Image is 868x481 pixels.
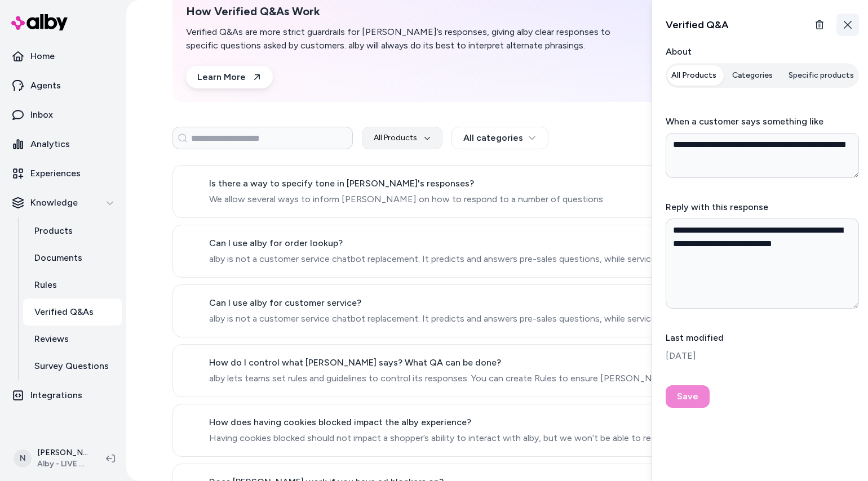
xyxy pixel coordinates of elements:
[209,312,715,326] span: alby is not a customer service chatbot replacement. It predicts and answers pre-sales questions, ...
[209,193,715,206] span: We allow several ways to inform [PERSON_NAME] on how to respond to a number of questions
[30,79,61,92] p: Agents
[209,177,715,190] span: Is there a way to specify tone in [PERSON_NAME]'s responses?
[34,278,57,292] p: Rules
[186,25,619,52] p: Verified Q&As are more strict guardrails for [PERSON_NAME]’s responses, giving alby clear respons...
[5,160,122,187] a: Experiences
[34,224,73,238] p: Products
[186,66,273,88] a: Learn More
[37,447,88,458] p: [PERSON_NAME]
[666,202,768,212] label: Reply with this response
[30,389,82,402] p: Integrations
[34,359,109,373] p: Survey Questions
[7,440,97,476] button: N[PERSON_NAME]Alby - LIVE on [DOMAIN_NAME]
[209,372,715,385] span: alby lets teams set rules and guidelines to control its responses. You can create Rules to ensure...
[362,127,442,149] button: All Products
[30,108,53,122] p: Inbox
[5,189,122,216] button: Knowledge
[666,45,859,59] label: About
[30,167,81,180] p: Experiences
[5,382,122,409] a: Integrations
[30,50,55,63] p: Home
[209,431,715,445] span: Having cookies blocked should not impact a shopper’s ability to interact with alby, but we won’t ...
[11,14,68,30] img: alby Logo
[209,416,715,429] span: How does having cookies blocked impact the alby experience?
[23,271,122,299] a: Rules
[186,5,619,19] h2: How Verified Q&As Work
[782,65,861,86] button: Specific products
[209,252,715,266] span: alby is not a customer service chatbot replacement. It predicts and answers pre-sales questions, ...
[725,65,780,86] button: Categories
[665,65,723,86] button: All Products
[666,349,859,363] span: [DATE]
[451,127,548,149] button: All categories
[5,72,122,99] a: Agents
[209,237,715,250] span: Can I use alby for order lookup?
[37,458,88,470] span: Alby - LIVE on [DOMAIN_NAME]
[14,449,32,467] span: N
[34,332,69,346] p: Reviews
[30,137,70,151] p: Analytics
[23,326,122,353] a: Reviews
[209,296,715,310] span: Can I use alby for customer service?
[5,101,122,128] a: Inbox
[34,305,94,319] p: Verified Q&As
[34,251,82,265] p: Documents
[666,17,729,33] h2: Verified Q&A
[666,331,859,345] span: Last modified
[23,217,122,244] a: Products
[23,353,122,380] a: Survey Questions
[5,43,122,70] a: Home
[666,116,823,127] label: When a customer says something like
[23,299,122,326] a: Verified Q&As
[30,196,78,210] p: Knowledge
[5,131,122,158] a: Analytics
[209,356,715,369] span: How do I control what [PERSON_NAME] says? What QA can be done?
[23,244,122,271] a: Documents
